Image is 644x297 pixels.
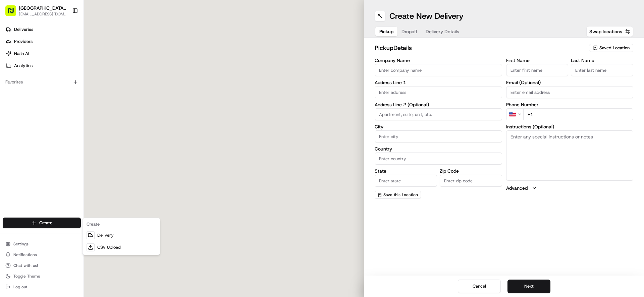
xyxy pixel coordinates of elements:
input: Enter email address [506,86,634,98]
label: City [375,124,502,129]
span: Analytics [14,63,33,69]
span: Providers [14,39,33,45]
div: Past conversations [7,87,45,93]
button: Save this Location [375,191,421,199]
input: Enter phone number [523,108,634,120]
div: Favorites [3,77,81,87]
span: Create [39,220,52,226]
input: Enter country [375,153,502,165]
input: Clear [17,43,111,50]
label: Phone Number [506,102,634,107]
label: Advanced [506,185,528,191]
img: 1736555255976-a54dd68f-1ca7-489b-9aae-adbdc363a1c4 [7,64,19,76]
input: Enter zip code [440,175,502,187]
span: Save this Location [383,192,418,197]
input: Enter last name [571,64,633,76]
span: Nash AI [14,51,29,57]
button: Cancel [458,280,501,293]
label: Address Line 2 (Optional) [375,102,502,107]
span: [DATE] [22,122,36,127]
span: Log out [13,284,27,290]
a: 💻API Documentation [54,147,110,159]
span: Notifications [13,252,37,257]
label: Last Name [571,58,633,63]
input: Enter company name [375,64,502,76]
h1: Create New Delivery [389,11,464,21]
div: Start new chat [30,64,110,71]
a: 📗Knowledge Base [4,147,54,159]
span: Chat with us! [13,263,38,268]
img: 1732323095091-59ea418b-cfe3-43c8-9ae0-d0d06d6fd42c [14,64,26,76]
button: Swap locations [586,26,633,37]
label: Company Name [375,58,502,63]
span: Pylon [67,166,81,171]
label: First Name [506,58,569,63]
h2: pickup Details [375,43,585,53]
button: See all [104,86,122,94]
span: Deliveries [14,26,33,33]
span: API Documentation [63,150,108,157]
span: [EMAIL_ADDRESS][DOMAIN_NAME] [19,11,67,17]
span: Settings [13,241,29,247]
a: CSV Upload [84,241,159,253]
label: Country [375,146,502,151]
div: 💻 [57,151,62,156]
button: Start new chat [114,66,122,74]
input: Apartment, suite, unit, etc. [375,108,502,120]
div: Create [84,219,159,229]
label: Email (Optional) [506,80,634,85]
span: [GEOGRAPHIC_DATA] - [GEOGRAPHIC_DATA], [GEOGRAPHIC_DATA] [19,5,67,11]
label: Address Line 1 [375,80,502,85]
img: Nash [7,7,20,20]
div: 📗 [7,151,12,156]
span: Dropoff [401,28,418,35]
span: [DATE] [22,104,36,109]
label: State [375,169,437,173]
a: Powered byPylon [47,166,81,171]
span: Pickup [379,28,393,35]
p: Welcome 👋 [7,27,122,38]
div: We're available if you need us! [30,71,92,76]
label: Instructions (Optional) [506,124,634,129]
input: Enter city [375,130,502,142]
input: Enter state [375,175,437,187]
input: Enter address [375,86,502,98]
span: Toggle Theme [13,274,40,279]
span: Knowledge Base [13,150,51,157]
span: Swap locations [589,28,622,35]
button: Saved Location [589,43,633,53]
input: Enter first name [506,64,569,76]
span: Delivery Details [426,28,459,35]
label: Zip Code [440,169,502,173]
a: Delivery [84,229,159,241]
button: Advanced [506,185,634,191]
button: Next [507,280,550,293]
span: Saved Location [599,45,630,51]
